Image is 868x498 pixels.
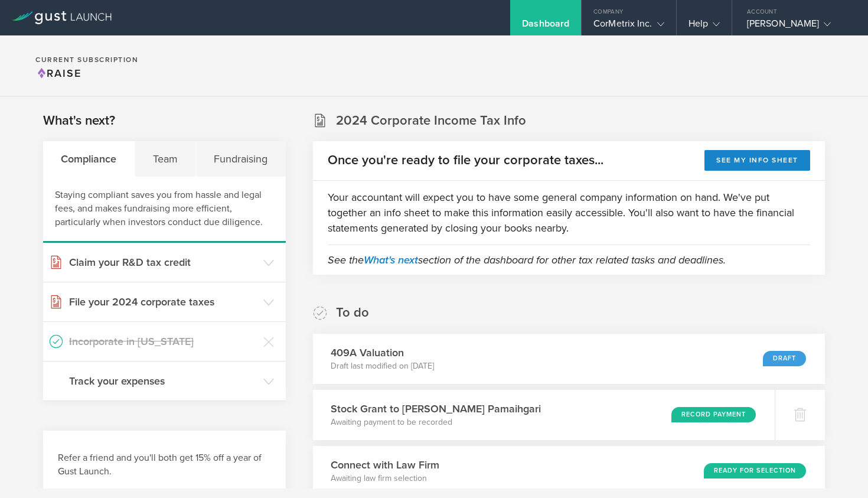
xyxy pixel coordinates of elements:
div: [PERSON_NAME] [747,18,847,35]
a: What's next [364,253,418,266]
div: Staying compliant saves you from hassle and legal fees, and makes fundraising more efficient, par... [43,177,286,243]
h3: Stock Grant to [PERSON_NAME] Pamaihgari [331,401,541,416]
em: See the section of the dashboard for other tax related tasks and deadlines. [328,253,726,266]
p: Your accountant will expect you to have some general company information on hand. We've put toget... [328,190,810,236]
h3: 409A Valuation [331,345,434,360]
h3: Track your expenses [69,373,257,389]
div: 409A ValuationDraft last modified on [DATE]Draft [313,334,825,384]
div: Dashboard [522,18,569,35]
div: Connect with Law FirmAwaiting law firm selectionReady for Selection [313,446,825,496]
h3: File your 2024 corporate taxes [69,294,257,310]
div: CorMetrix Inc. [593,18,664,35]
div: Team [135,141,197,177]
div: Fundraising [196,141,286,177]
h2: What's next? [43,112,115,129]
h2: Current Subscription [35,56,138,63]
h2: Once you're ready to file your corporate taxes... [328,152,603,169]
span: Raise [35,67,81,80]
p: Awaiting law firm selection [331,473,439,484]
div: Stock Grant to [PERSON_NAME] PamaihgariAwaiting payment to be recordedRecord Payment [313,390,775,440]
p: Awaiting payment to be recorded [331,416,541,428]
div: Ready for Selection [704,463,806,479]
h2: 2024 Corporate Income Tax Info [336,112,526,129]
h3: Refer a friend and you'll both get 15% off a year of Gust Launch. [58,451,271,479]
h3: Claim your R&D tax credit [69,255,257,270]
h3: Incorporate in [US_STATE] [69,334,257,349]
div: Help [688,18,720,35]
div: Compliance [43,141,135,177]
h3: Connect with Law Firm [331,457,439,473]
button: See my info sheet [704,150,810,171]
p: Draft last modified on [DATE] [331,360,434,372]
div: Draft [763,351,806,366]
div: Record Payment [671,407,756,422]
h2: To do [336,304,369,321]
